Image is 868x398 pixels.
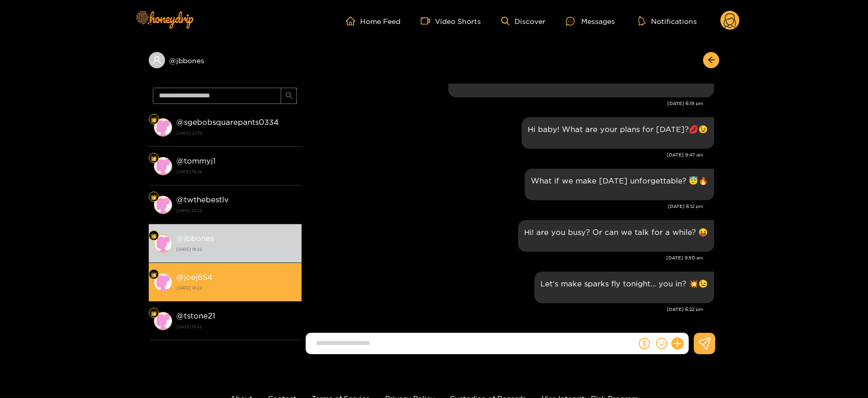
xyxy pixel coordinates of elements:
[154,312,172,330] img: conversation
[176,245,296,254] strong: [DATE] 18:22
[637,336,652,351] button: dollar
[176,206,296,215] strong: [DATE] 18:22
[176,311,215,320] strong: @ tstone21
[285,92,293,100] span: search
[151,272,157,278] img: Fan Level
[176,128,296,138] strong: [DATE] 23:10
[154,196,172,214] img: conversation
[346,16,400,25] a: Home Feed
[346,16,360,25] span: home
[154,157,172,175] img: conversation
[281,88,297,104] button: search
[307,151,703,158] div: [DATE] 9:47 am
[154,234,172,253] img: conversation
[518,220,714,252] div: Aug. 14, 9:50 am
[176,195,229,204] strong: @ twthebestlv
[501,17,546,25] a: Discover
[639,338,650,349] span: dollar
[307,254,703,261] div: [DATE] 9:50 am
[151,117,157,123] img: Fan Level
[421,16,481,25] a: Video Shorts
[176,322,296,331] strong: [DATE] 18:22
[307,100,703,107] div: [DATE] 6:19 pm
[154,118,172,137] img: conversation
[151,155,157,162] img: Fan Level
[176,118,279,126] strong: @ sgebobsquarepants0334
[421,16,435,25] span: video-camera
[307,203,703,210] div: [DATE] 6:12 pm
[528,123,708,135] p: Hi baby! What are your plans for [DATE]?💋😉
[525,169,714,200] div: Aug. 13, 6:12 pm
[656,338,667,349] span: smile
[524,226,708,238] p: Hi! are you busy? Or can we talk for a while? 😝
[149,52,302,68] div: @jbbones
[540,278,708,289] p: Let’s make sparks fly tonight… you in? 💥😉
[152,56,161,65] span: user
[531,175,708,187] p: What if we make [DATE] unforgettable? 😇🔥
[307,306,703,313] div: [DATE] 6:22 pm
[566,15,615,27] div: Messages
[703,52,719,68] button: arrow-left
[176,234,214,243] strong: @ jbbones
[151,194,157,200] img: Fan Level
[176,156,215,165] strong: @ tommyj1
[176,167,296,176] strong: [DATE] 18:26
[176,283,296,293] strong: [DATE] 18:22
[176,273,212,281] strong: @ joej654
[522,117,714,149] div: Aug. 13, 9:47 am
[534,272,714,303] div: Aug. 14, 6:22 pm
[151,310,157,316] img: Fan Level
[154,273,172,291] img: conversation
[635,16,700,26] button: Notifications
[708,56,715,65] span: arrow-left
[151,233,157,239] img: Fan Level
